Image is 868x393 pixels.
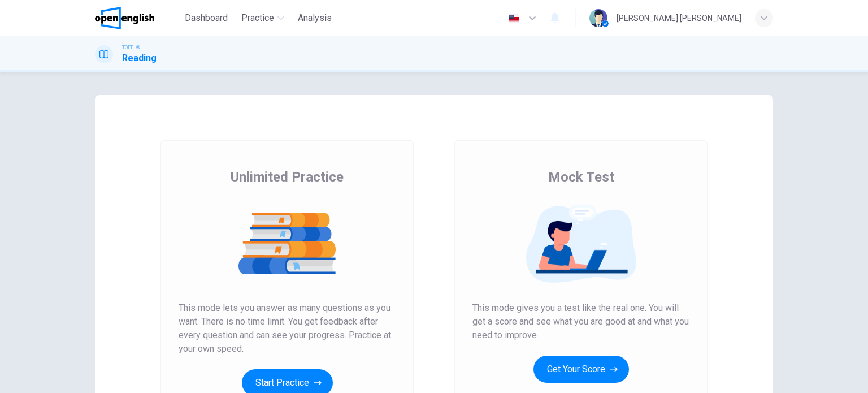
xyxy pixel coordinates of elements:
h1: Reading [122,51,157,65]
span: Analysis [298,11,332,25]
img: en [507,14,521,23]
span: This mode lets you answer as many questions as you want. There is no time limit. You get feedback... [179,301,396,356]
button: Analysis [293,8,336,28]
span: Practice [241,11,274,25]
span: Dashboard [185,11,228,25]
button: Dashboard [180,8,232,28]
span: Mock Test [548,168,614,186]
div: [PERSON_NAME] [PERSON_NAME] [617,11,741,25]
img: Profile picture [589,9,607,27]
button: Practice [237,8,289,28]
img: OpenEnglish logo [95,7,154,29]
span: Unlimited Practice [231,168,344,186]
span: This mode gives you a test like the real one. You will get a score and see what you are good at a... [472,301,689,342]
span: TOEFL® [122,44,140,51]
button: Get Your Score [533,356,629,383]
a: OpenEnglish logo [95,7,180,29]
